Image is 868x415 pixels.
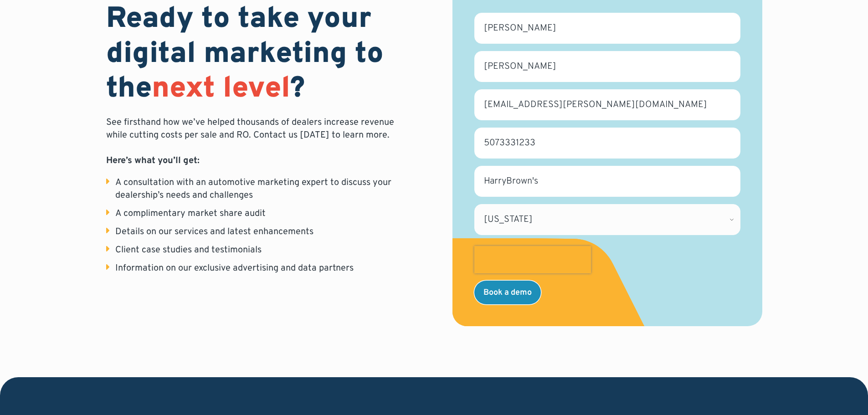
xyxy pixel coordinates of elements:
div: A complimentary market share audit [115,207,266,220]
iframe: reCAPTCHA [474,246,591,273]
input: Book a demo [474,281,541,304]
input: Business email [474,89,740,120]
div: Client case studies and testimonials [115,244,262,256]
div: A consultation with an automotive marketing expert to discuss your dealership’s needs and challenges [115,176,416,202]
input: Phone number [474,128,740,159]
div: Information on our exclusive advertising and data partners [115,262,354,275]
strong: Here’s what you’ll get: [106,155,200,167]
input: Dealership name [474,166,740,197]
div: Details on our services and latest enhancements [115,225,313,238]
span: next level [152,71,290,108]
p: See firsthand how we’ve helped thousands of dealers increase revenue while cutting costs per sale... [106,116,416,167]
input: Last name [474,51,740,82]
h1: Ready to take your digital marketing to the ? [106,2,416,107]
input: First name [474,13,740,44]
